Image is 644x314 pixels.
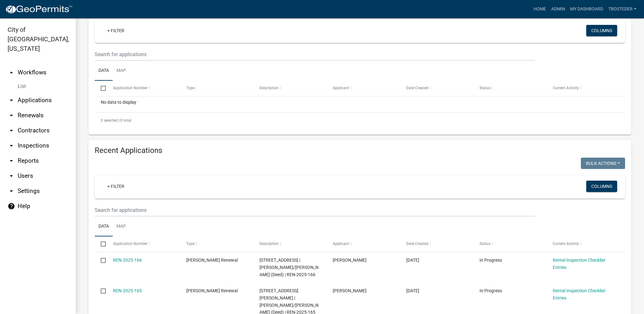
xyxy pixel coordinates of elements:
[8,187,15,195] i: arrow_drop_down
[406,258,419,263] span: 09/02/2025
[8,112,15,119] i: arrow_drop_down
[586,25,617,36] button: Columns
[480,288,502,293] span: In Progress
[406,86,428,90] span: Date Created
[107,236,180,252] datatable-header-cell: Application Number
[113,217,130,237] a: Map
[480,86,491,90] span: Status
[333,86,349,90] span: Applicant
[480,258,502,263] span: In Progress
[113,61,130,81] a: Map
[8,202,15,210] i: help
[95,146,625,155] h4: Recent Applications
[400,81,473,96] datatable-header-cell: Date Created
[406,288,419,293] span: 09/02/2025
[180,81,253,96] datatable-header-cell: Type
[581,158,625,169] button: Bulk Actions
[400,236,473,252] datatable-header-cell: Date Created
[95,217,113,237] a: Data
[186,241,194,246] span: Type
[474,81,547,96] datatable-header-cell: Status
[606,3,639,15] a: tbosteder
[8,96,15,104] i: arrow_drop_down
[113,288,142,293] a: REN-2025-165
[259,241,279,246] span: Description
[113,241,147,246] span: Application Number
[586,181,617,192] button: Columns
[259,86,279,90] span: Description
[547,236,620,252] datatable-header-cell: Current Activity
[95,81,107,96] datatable-header-cell: Select
[333,288,367,293] span: Judith Pauley
[95,204,535,217] input: Search for applications
[113,86,147,90] span: Application Number
[553,258,605,270] a: Rental Inspection Checklist Entries
[553,288,605,300] a: Rental Inspection Checklist Entries
[95,61,113,81] a: Data
[327,236,400,252] datatable-header-cell: Applicant
[568,3,606,15] a: My Dashboard
[333,258,367,263] span: Kenneth Grenz
[8,127,15,134] i: arrow_drop_down
[95,236,107,252] datatable-header-cell: Select
[180,236,253,252] datatable-header-cell: Type
[406,241,428,246] span: Date Created
[186,288,238,293] span: Rental Registration Renewal
[186,86,194,90] span: Type
[327,81,400,96] datatable-header-cell: Applicant
[101,118,120,123] span: 0 selected /
[333,241,349,246] span: Applicant
[95,113,625,128] div: 0 total
[8,172,15,180] i: arrow_drop_down
[253,81,327,96] datatable-header-cell: Description
[474,236,547,252] datatable-header-cell: Status
[480,241,491,246] span: Status
[8,69,15,76] i: arrow_drop_up
[95,96,625,112] div: No data to display
[531,3,549,15] a: Home
[253,236,327,252] datatable-header-cell: Description
[95,48,535,61] input: Search for applications
[547,81,620,96] datatable-header-cell: Current Activity
[553,241,579,246] span: Current Activity
[549,3,568,15] a: Admin
[553,86,579,90] span: Current Activity
[186,258,238,263] span: Rental Registration Renewal
[102,181,129,192] a: + Filter
[107,81,180,96] datatable-header-cell: Application Number
[113,258,142,263] a: REN-2025-166
[102,25,129,36] a: + Filter
[8,157,15,165] i: arrow_drop_down
[8,142,15,149] i: arrow_drop_down
[259,258,319,277] span: 306 N G ST | GRENZ, KENNETH N/LINDA N (Deed) | REN-2025-166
